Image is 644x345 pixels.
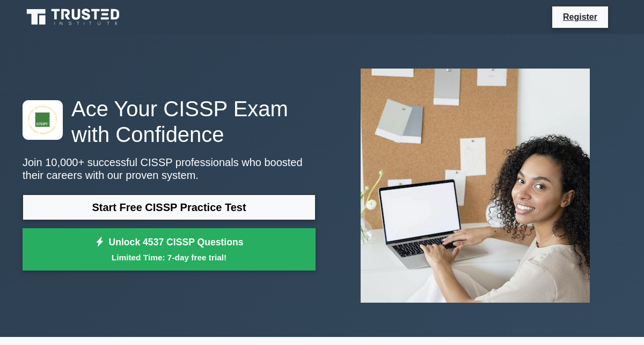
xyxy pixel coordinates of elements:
a: Unlock 4537 CISSP QuestionsLimited Time: 7-day free trial! [23,228,316,271]
a: Register [557,10,604,24]
a: Start Free CISSP Practice Test [23,194,316,220]
p: Join 10,000+ successful CISSP professionals who boosted their careers with our proven system. [23,156,316,182]
small: Limited Time: 7-day free trial! [36,251,302,264]
h1: Ace Your CISSP Exam with Confidence [23,96,316,147]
